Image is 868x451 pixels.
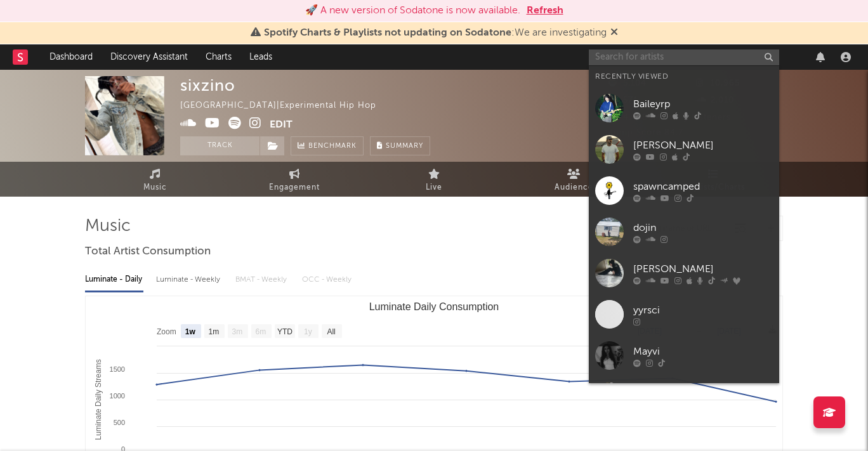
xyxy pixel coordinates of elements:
[143,180,167,195] span: Music
[180,98,391,114] div: [GEOGRAPHIC_DATA] | Experimental Hip Hop
[240,44,281,70] a: Leads
[364,162,504,197] a: Live
[589,170,779,211] a: spawncamped
[277,327,293,336] text: YTD
[110,365,125,373] text: 1500
[180,76,235,95] div: sixzino
[291,136,364,155] a: Benchmark
[305,3,520,18] div: 🚀 A new version of Sodatone is now available.
[114,419,125,426] text: 500
[180,136,260,155] button: Track
[85,244,211,259] span: Total Artist Consumption
[555,180,593,195] span: Audience
[610,28,618,38] span: Dismiss
[386,143,423,150] span: Summary
[589,129,779,170] a: [PERSON_NAME]
[633,261,773,277] div: [PERSON_NAME]
[589,335,779,376] a: Mayvi
[225,162,364,197] a: Engagement
[589,252,779,294] a: [PERSON_NAME]
[110,392,125,400] text: 1000
[589,49,779,65] input: Search for artists
[269,180,320,195] span: Engagement
[157,327,176,336] text: Zoom
[633,96,773,112] div: Baileyrp
[85,269,143,291] div: Luminate - Daily
[633,179,773,194] div: spawncamped
[589,88,779,129] a: Baileyrp
[327,327,335,336] text: All
[369,301,499,312] text: Luminate Daily Consumption
[527,3,563,18] button: Refresh
[304,327,312,336] text: 1y
[94,359,103,440] text: Luminate Daily Streams
[264,28,607,38] span: : We are investigating
[41,44,102,70] a: Dashboard
[308,139,357,154] span: Benchmark
[589,211,779,252] a: dojin
[209,327,220,336] text: 1m
[633,220,773,235] div: dojin
[232,327,243,336] text: 3m
[156,269,223,291] div: Luminate - Weekly
[595,69,773,84] div: Recently Viewed
[102,44,197,70] a: Discovery Assistant
[370,136,430,155] button: Summary
[589,376,779,417] a: [PERSON_NAME]
[426,180,442,195] span: Live
[589,294,779,335] a: yyrsci
[197,44,240,70] a: Charts
[633,303,773,318] div: yyrsci
[185,327,196,336] text: 1w
[633,138,773,153] div: [PERSON_NAME]
[270,117,293,133] button: Edit
[256,327,266,336] text: 6m
[264,28,511,38] span: Spotify Charts & Playlists not updating on Sodatone
[504,162,643,197] a: Audience
[85,162,225,197] a: Music
[633,344,773,359] div: Mayvi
